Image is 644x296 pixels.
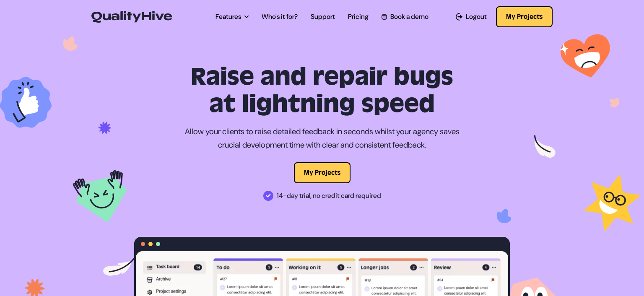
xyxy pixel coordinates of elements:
a: Features [216,12,249,22]
button: My Projects [496,6,553,27]
a: Logout [456,12,487,22]
a: Support [311,12,335,22]
span: Logout [466,12,487,22]
h1: Raise and repair bugs at lightning speed [134,64,510,118]
a: Book a demo [382,12,428,22]
img: QualityHive - Bug Tracking Tool [91,11,172,23]
span: 14-day trial, no credit card required [277,189,381,203]
a: Pricing [348,12,369,22]
a: Who's it for? [262,12,298,22]
img: 14-day trial, no credit card required [263,191,273,201]
img: Book a QualityHive Demo [382,14,387,19]
p: Allow your clients to raise detailed feedback in seconds whilst your agency saves crucial develop... [177,125,467,152]
button: My Projects [294,162,351,183]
